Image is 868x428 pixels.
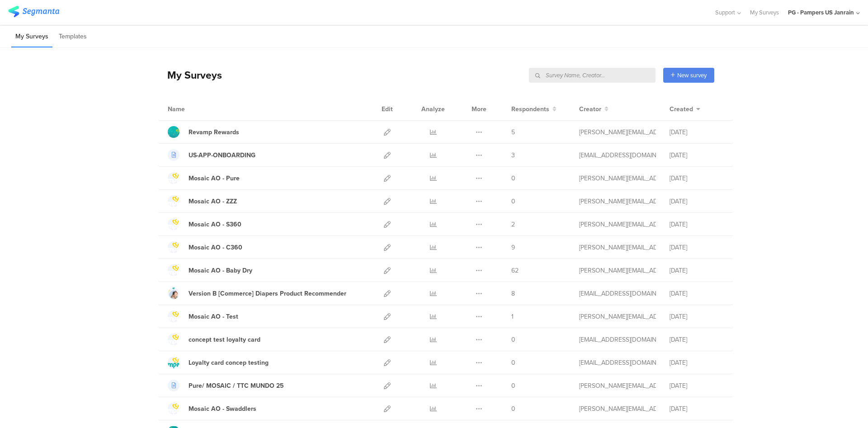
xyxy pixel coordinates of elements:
[511,220,515,229] span: 2
[168,357,269,368] a: Loyalty card concep testing
[670,174,724,183] div: [DATE]
[189,127,239,137] div: Revamp Rewards
[579,151,656,160] div: trehorel.p@pg.com
[677,71,707,80] span: New survey
[168,126,239,138] a: Revamp Rewards
[579,127,656,137] div: wecker.p@pg.com
[189,197,237,206] div: Mosaic AO - ZZZ
[579,381,656,390] div: simanski.c@pg.com
[511,312,514,321] span: 1
[579,220,656,229] div: simanski.c@pg.com
[670,197,724,206] div: [DATE]
[511,358,515,367] span: 0
[168,149,255,161] a: US-APP-ONBOARDING
[579,174,656,183] div: simanski.c@pg.com
[168,403,256,414] a: Mosaic AO - Swaddlers
[670,266,724,275] div: [DATE]
[511,266,519,275] span: 62
[670,404,724,414] div: [DATE]
[670,358,724,367] div: [DATE]
[670,312,724,321] div: [DATE]
[168,264,252,276] a: Mosaic AO - Baby Dry
[511,151,515,160] span: 3
[168,334,260,345] a: concept test loyalty card
[8,6,59,17] img: segmanta logo
[579,104,609,114] button: Creator
[168,241,242,253] a: Mosaic AO - C360
[377,98,397,120] div: Edit
[670,104,693,114] span: Created
[511,335,515,344] span: 0
[189,335,260,344] div: concept test loyalty card
[511,197,515,206] span: 0
[511,381,515,390] span: 0
[158,67,222,83] div: My Surveys
[788,8,854,17] div: PG - Pampers US Janrain
[579,197,656,206] div: simanski.c@pg.com
[579,404,656,414] div: simanski.c@pg.com
[579,312,656,321] div: simanski.c@pg.com
[579,104,601,114] span: Creator
[189,174,240,183] div: Mosaic AO - Pure
[670,220,724,229] div: [DATE]
[511,243,515,252] span: 9
[189,266,252,275] div: Mosaic AO - Baby Dry
[11,26,52,47] li: My Surveys
[579,266,656,275] div: simanski.c@pg.com
[579,289,656,298] div: hougui.yh.1@pg.com
[469,98,489,120] div: More
[168,172,240,184] a: Mosaic AO - Pure
[670,381,724,390] div: [DATE]
[670,335,724,344] div: [DATE]
[168,310,238,322] a: Mosaic AO - Test
[189,220,241,229] div: Mosaic AO - S360
[189,381,284,390] div: Pure/ MOSAIC / TTC MUNDO 25
[189,289,346,298] div: Version B [Commerce] Diapers Product Recommender
[511,404,515,414] span: 0
[420,98,447,120] div: Analyze
[511,104,557,114] button: Respondents
[189,151,255,160] div: US-APP-ONBOARDING
[670,151,724,160] div: [DATE]
[168,104,222,114] div: Name
[511,289,515,298] span: 8
[189,358,269,367] div: Loyalty card concep testing
[670,243,724,252] div: [DATE]
[189,243,242,252] div: Mosaic AO - C360
[670,104,700,114] button: Created
[168,218,241,230] a: Mosaic AO - S360
[55,26,91,47] li: Templates
[579,358,656,367] div: cardosoteixeiral.c@pg.com
[511,174,515,183] span: 0
[189,404,256,414] div: Mosaic AO - Swaddlers
[670,289,724,298] div: [DATE]
[511,104,549,114] span: Respondents
[715,8,735,17] span: Support
[168,195,237,207] a: Mosaic AO - ZZZ
[579,243,656,252] div: simanski.c@pg.com
[670,127,724,137] div: [DATE]
[168,380,284,391] a: Pure/ MOSAIC / TTC MUNDO 25
[529,68,656,83] input: Survey Name, Creator...
[189,312,238,321] div: Mosaic AO - Test
[168,287,346,299] a: Version B [Commerce] Diapers Product Recommender
[511,127,515,137] span: 5
[579,335,656,344] div: cardosoteixeiral.c@pg.com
